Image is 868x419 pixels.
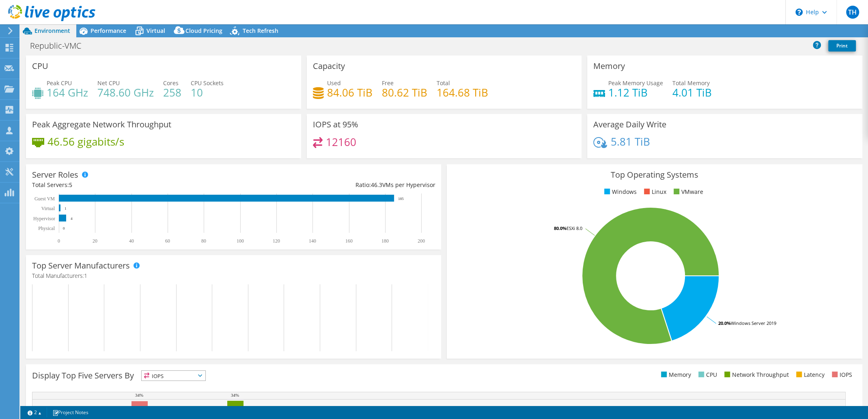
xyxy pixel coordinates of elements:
[32,261,130,270] h3: Top Server Manufacturers
[32,170,78,179] h3: Server Roles
[142,371,205,380] span: IOPS
[382,79,394,87] span: Free
[26,41,94,50] h1: Republic-VMC
[828,40,856,52] a: Print
[47,88,88,97] h4: 164 GHz
[313,120,358,129] h3: IOPS at 95%
[93,238,97,244] text: 20
[33,216,55,221] text: Hypervisor
[47,79,72,87] span: Peak CPU
[554,225,566,231] tspan: 80.0%
[418,238,425,244] text: 200
[610,137,650,146] h4: 5.81 TiB
[722,370,789,379] li: Network Throughput
[90,27,126,34] span: Performance
[34,196,55,202] text: Guest VM
[794,370,825,379] li: Latency
[201,238,206,244] text: 80
[47,407,94,417] a: Project Notes
[32,271,435,280] h4: Total Manufacturers:
[696,370,717,379] li: CPU
[234,180,435,189] div: Ratio: VMs per Hypervisor
[345,238,353,244] text: 160
[672,187,703,196] li: VMware
[243,27,278,34] span: Tech Refresh
[659,370,691,379] li: Memory
[97,79,120,87] span: Net CPU
[146,27,165,34] span: Virtual
[566,225,582,231] tspan: ESXi 8.0
[65,206,67,211] text: 1
[370,181,382,189] span: 46.3
[38,226,55,231] text: Physical
[642,187,666,196] li: Linux
[382,88,427,97] h4: 80.62 TiB
[602,187,637,196] li: Windows
[381,238,389,244] text: 180
[672,79,710,87] span: Total Memory
[191,88,224,97] h4: 10
[830,370,852,379] li: IOPS
[84,272,87,279] span: 1
[71,217,73,221] text: 4
[129,238,134,244] text: 40
[165,238,170,244] text: 60
[237,238,244,244] text: 100
[97,88,154,97] h4: 748.60 GHz
[191,79,224,87] span: CPU Sockets
[231,393,239,398] text: 34%
[437,79,450,87] span: Total
[32,120,171,129] h3: Peak Aggregate Network Throughput
[608,79,663,87] span: Peak Memory Usage
[58,238,60,244] text: 0
[327,79,341,87] span: Used
[437,88,488,97] h4: 164.68 TiB
[63,226,65,230] text: 0
[135,393,143,398] text: 34%
[69,181,72,189] span: 5
[309,238,316,244] text: 140
[273,238,280,244] text: 120
[163,79,179,87] span: Cores
[32,180,234,189] div: Total Servers:
[608,88,663,97] h4: 1.12 TiB
[672,88,712,97] h4: 4.01 TiB
[41,206,55,211] text: Virtual
[398,197,404,201] text: 185
[47,137,124,146] h4: 46.56 gigabits/s
[32,62,48,71] h3: CPU
[453,170,856,179] h3: Top Operating Systems
[795,9,803,16] svg: \n
[185,27,222,34] span: Cloud Pricing
[593,62,625,71] h3: Memory
[326,138,356,146] h4: 12160
[327,88,373,97] h4: 84.06 TiB
[22,407,47,417] a: 2
[718,320,731,326] tspan: 20.0%
[593,120,666,129] h3: Average Daily Write
[34,27,70,34] span: Environment
[313,62,345,71] h3: Capacity
[846,6,859,19] span: TH
[731,320,776,326] tspan: Windows Server 2019
[163,88,181,97] h4: 258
